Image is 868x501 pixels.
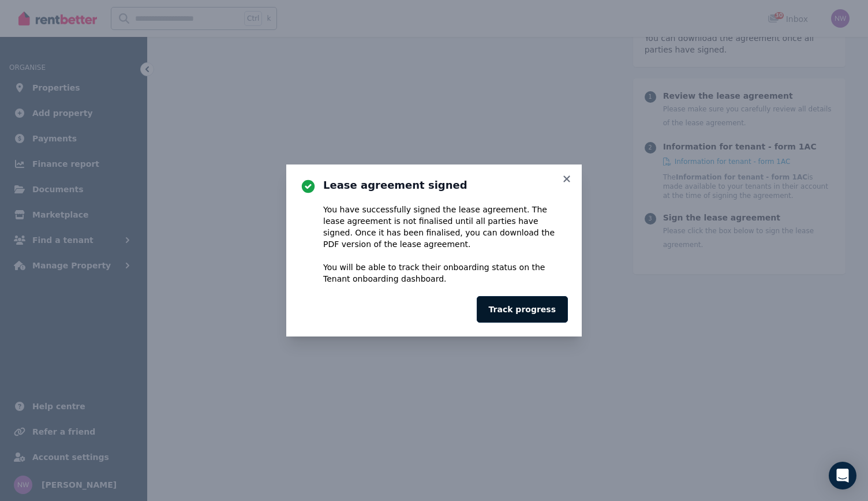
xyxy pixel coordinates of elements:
p: You will be able to track their onboarding status on the Tenant onboarding dashboard. [323,261,568,285]
div: You have successfully signed the lease agreement. The lease agreement is . Once it has been final... [323,204,568,285]
span: not finalised until all parties have signed [323,216,538,237]
div: Open Intercom Messenger [829,462,856,489]
h3: Lease agreement signed [323,178,568,192]
button: Track progress [477,296,568,323]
